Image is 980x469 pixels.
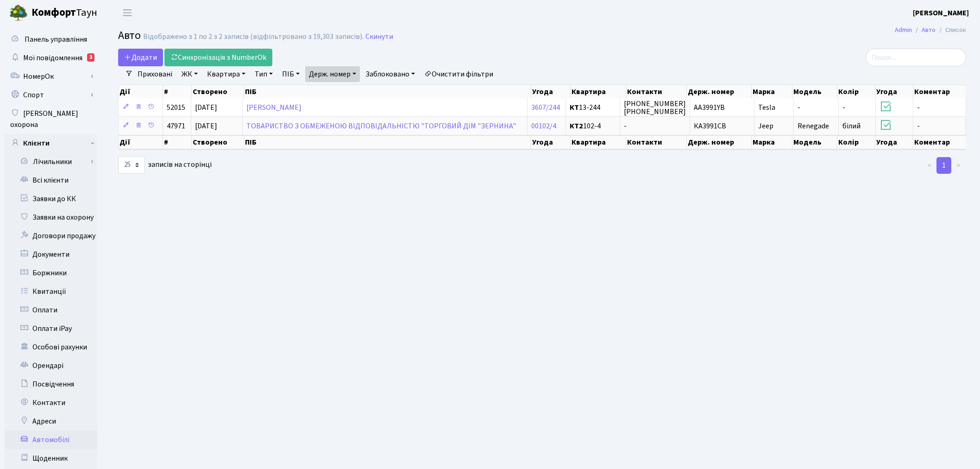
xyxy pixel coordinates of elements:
th: ПІБ [244,135,531,149]
a: Приховані [134,66,176,82]
th: Квартира [571,85,626,98]
a: 00102/4 [531,121,556,131]
span: [PHONE_NUMBER] [PHONE_NUMBER] [624,99,686,117]
a: ТОВАРИСТВО З ОБМЕЖЕНОЮ ВІДПОВІДАЛЬНІСТЮ "ТОРГОВИЙ ДІМ "ЗЕРНИНА" [246,121,516,131]
a: [PERSON_NAME] [913,7,969,19]
a: [PERSON_NAME] охорона [5,104,97,134]
span: 102-4 [570,122,616,130]
th: Коментар [913,85,967,98]
a: Оплати [5,301,97,319]
a: Синхронізація з NumberOk [164,49,272,66]
b: КТ2 [570,121,583,131]
b: [PERSON_NAME] [913,8,969,18]
a: Договори продажу [5,227,97,245]
div: 3 [87,53,94,62]
a: [PERSON_NAME] [246,102,302,113]
a: Заблоковано [362,66,419,82]
th: Контакти [626,85,686,98]
a: Орендарі [5,356,97,375]
th: Марка [752,85,792,98]
th: Дії [119,85,163,98]
a: НомерОк [5,67,97,86]
th: Угода [531,135,571,149]
b: КТ [570,102,579,113]
span: - [624,121,627,131]
th: # [163,85,192,98]
th: # [163,135,192,149]
a: Боржники [5,264,97,282]
a: Очистити фільтри [421,66,497,82]
li: Список [936,25,966,35]
th: Створено [192,135,244,149]
th: Угода [531,85,571,98]
a: Панель управління [5,30,97,49]
div: Відображено з 1 по 2 з 2 записів (відфільтровано з 19,303 записів). [143,32,364,41]
a: Щоденник [5,449,97,468]
th: Угода [875,85,913,98]
span: Панель управління [25,34,87,44]
a: Заявки до КК [5,190,97,208]
a: Заявки на охорону [5,208,97,227]
th: Колір [837,135,875,149]
a: Квартира [203,66,249,82]
span: AA3991YB [694,102,725,113]
span: 13-244 [570,104,616,111]
span: Renegade [798,121,829,131]
span: Jeep [758,121,773,131]
span: Tesla [758,102,775,113]
nav: breadcrumb [881,20,980,40]
b: Комфорт [31,5,76,20]
a: Тип [251,66,276,82]
span: 52015 [167,102,185,113]
a: Спорт [5,86,97,104]
span: [DATE] [195,121,217,131]
span: білий [842,121,861,131]
a: Квитанції [5,282,97,301]
th: Держ. номер [687,135,752,149]
a: 3607/244 [531,102,560,113]
label: записів на сторінці [118,156,212,174]
a: ПІБ [278,66,303,82]
th: Колір [837,85,875,98]
span: Таун [31,5,97,21]
span: Мої повідомлення [23,53,82,63]
th: Створено [192,85,244,98]
a: Admin [895,25,912,35]
a: Адреси [5,412,97,431]
span: - [917,121,920,131]
a: Контакти [5,393,97,412]
span: - [917,102,920,113]
a: Авто [922,25,936,35]
button: Переключити навігацію [116,5,139,20]
span: - [798,102,800,113]
select: записів на сторінці [118,156,145,174]
a: Клієнти [5,134,97,152]
th: ПІБ [244,85,531,98]
a: Посвідчення [5,375,97,393]
span: Авто [118,27,141,44]
th: Коментар [913,135,967,149]
th: Модель [792,135,838,149]
th: Дії [119,135,163,149]
span: Додати [124,52,157,63]
a: Документи [5,245,97,264]
th: Марка [752,135,792,149]
a: Мої повідомлення3 [5,49,97,67]
a: Всі клієнти [5,171,97,190]
span: 47971 [167,121,185,131]
th: Модель [792,85,838,98]
a: Особові рахунки [5,338,97,356]
a: Автомобілі [5,431,97,449]
a: ЖК [178,66,201,82]
input: Пошук... [866,49,966,66]
th: Контакти [626,135,686,149]
a: Лічильники [11,152,97,171]
th: Держ. номер [687,85,752,98]
a: 1 [936,157,951,174]
a: Скинути [365,32,393,41]
span: - [842,102,845,113]
img: logo.png [9,4,28,22]
span: [DATE] [195,102,217,113]
a: Оплати iPay [5,319,97,338]
th: Угода [875,135,913,149]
